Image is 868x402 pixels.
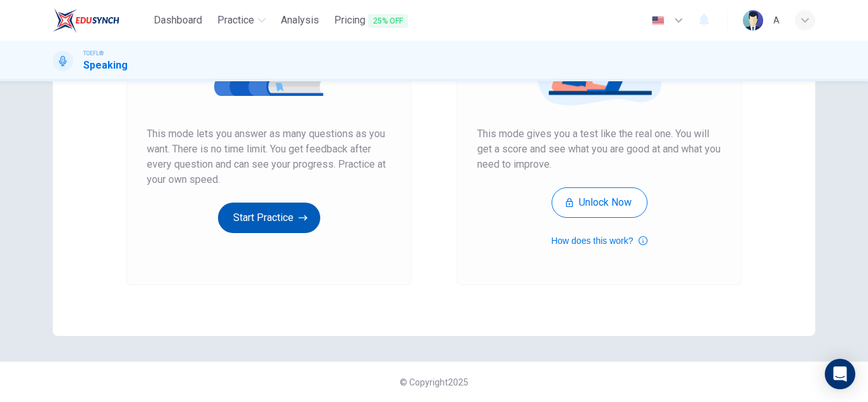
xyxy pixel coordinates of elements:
button: Unlock Now [552,187,648,218]
a: Analysis [276,9,324,32]
span: 25% OFF [368,14,408,28]
span: Practice [217,13,254,28]
a: EduSynch logo [53,8,149,33]
button: Analysis [276,9,324,32]
img: en [650,16,666,25]
div: A [773,13,780,28]
a: Dashboard [149,9,207,32]
h1: Speaking [83,58,128,73]
span: This mode gives you a test like the real one. You will get a score and see what you are good at a... [477,126,721,172]
div: Open Intercom Messenger [825,359,855,389]
span: Analysis [281,13,319,28]
span: © Copyright 2025 [400,377,468,387]
span: Pricing [334,13,408,29]
button: How does this work? [551,233,647,248]
span: Dashboard [154,13,202,28]
span: TOEFL® [83,49,104,58]
button: Practice [212,9,271,32]
img: EduSynch logo [53,8,119,33]
img: Profile picture [743,10,763,30]
span: This mode lets you answer as many questions as you want. There is no time limit. You get feedback... [147,126,391,187]
button: Dashboard [149,9,207,32]
button: Pricing25% OFF [329,9,413,32]
button: Start Practice [218,203,320,233]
